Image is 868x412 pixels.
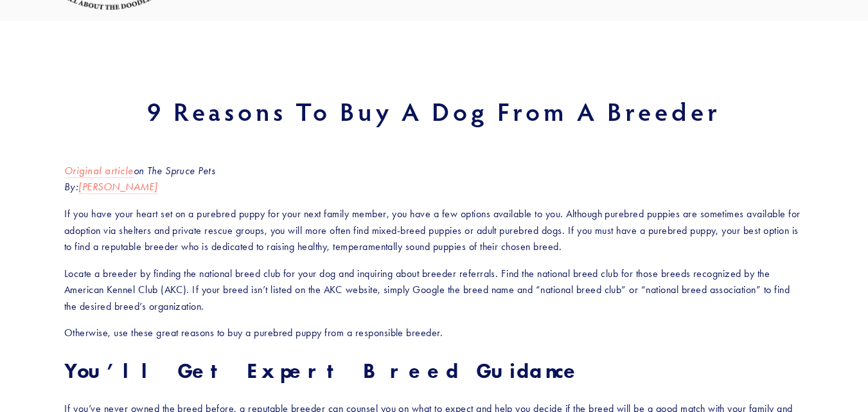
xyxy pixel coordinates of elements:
[64,265,804,315] p: Locate a breeder by finding the national breed club for your dog and inquiring about breeder refe...
[64,98,804,124] h1: 9 Reasons to Buy a Dog From a Breeder
[64,206,804,255] p: If you have your heart set on a purebred puppy for your next family member, you have a few option...
[78,181,157,194] a: [PERSON_NAME]
[64,358,582,383] strong: You’ll Get Expert Breed Guidance
[64,165,134,178] a: Original article
[64,165,215,193] em: on The Spruce Pets By:
[78,181,157,193] em: [PERSON_NAME]
[64,325,804,341] p: Otherwise, use these great reasons to buy a purebred puppy from a responsible breeder.
[64,165,134,177] em: Original article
